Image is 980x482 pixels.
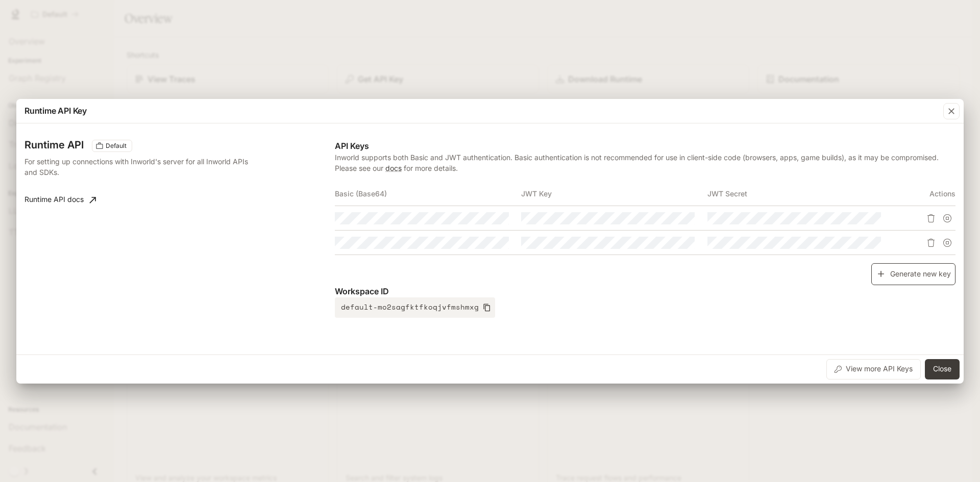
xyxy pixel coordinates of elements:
button: Delete API key [923,235,939,251]
h3: Runtime API [24,140,84,150]
button: Suspend API key [939,235,955,251]
button: Suspend API key [939,210,955,226]
p: For setting up connections with Inworld's server for all Inworld APIs and SDKs. [24,156,251,177]
p: Runtime API Key [24,105,87,117]
button: default-mo2sagfktfkoqjvfmshmxg [335,297,495,318]
th: JWT Key [521,182,707,206]
p: Workspace ID [335,285,955,297]
th: Basic (Base64) [335,182,521,206]
a: Runtime API docs [20,190,100,210]
p: Inworld supports both Basic and JWT authentication. Basic authentication is not recommended for u... [335,152,955,173]
button: View more API Keys [826,359,921,379]
th: JWT Secret [707,182,894,206]
a: docs [385,164,402,172]
div: These keys will apply to your current workspace only [92,140,132,152]
p: API Keys [335,140,955,152]
button: Close [925,359,960,379]
button: Generate new key [871,263,955,285]
button: Delete API key [923,210,939,226]
th: Actions [893,182,955,206]
span: Default [102,141,131,150]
